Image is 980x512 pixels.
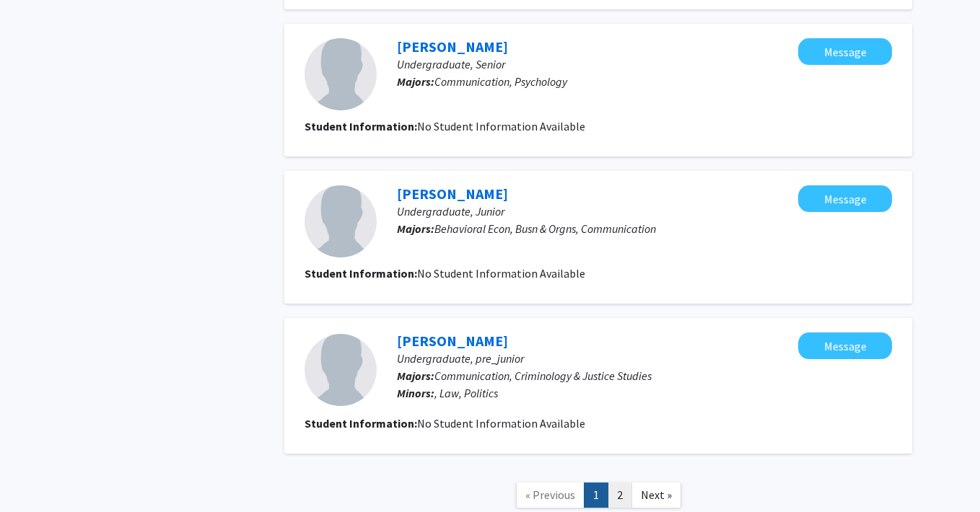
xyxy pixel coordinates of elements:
[417,266,585,281] span: No Student Information Available
[305,266,417,281] b: Student Information:
[434,221,656,236] span: Behavioral Econ, Busn & Orgns, Communication
[608,482,632,508] a: 2
[397,386,434,400] b: Minors:
[417,119,585,133] span: No Student Information Available
[305,119,417,133] b: Student Information:
[397,185,508,203] a: [PERSON_NAME]
[397,332,508,350] a: [PERSON_NAME]
[798,185,892,212] button: Message Quinn Henry
[798,38,892,65] button: Message Cierra Duncan
[11,447,61,501] iframe: Chat
[397,57,505,71] span: Undergraduate, Senior
[397,351,524,366] span: Undergraduate, pre_junior
[397,74,434,89] b: Majors:
[397,204,504,219] span: Undergraduate, Junior
[641,487,672,502] span: Next »
[434,386,498,400] span: , Law, Politics
[798,332,892,359] button: Message Sydney Davis
[584,482,608,508] a: 1
[397,368,434,383] b: Majors:
[397,37,508,56] a: [PERSON_NAME]
[631,482,681,508] a: Next
[305,416,417,431] b: Student Information:
[434,74,567,89] span: Communication, Psychology
[434,368,652,383] span: Communication, Criminology & Justice Studies
[525,487,575,502] span: « Previous
[516,482,585,508] a: Previous Page
[397,221,434,236] b: Majors:
[417,416,585,431] span: No Student Information Available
